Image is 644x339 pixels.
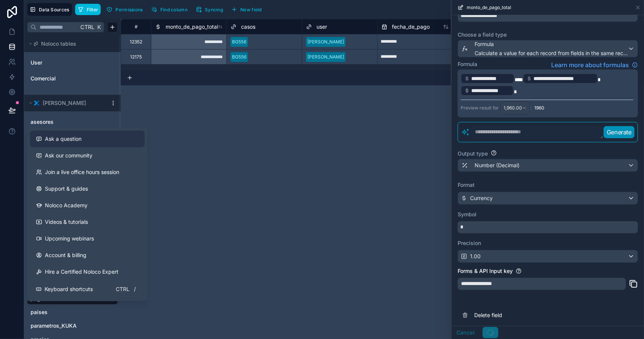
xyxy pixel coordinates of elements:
[317,23,327,31] span: user
[458,250,638,263] button: 1.00
[31,118,99,126] a: asesores
[45,168,119,176] span: Join a live office hours session
[458,192,638,205] button: Currency
[104,4,148,15] a: Permissions
[30,131,144,147] button: Ask a question
[30,214,144,230] a: Videos & tutorials
[470,194,493,202] span: Currency
[130,54,142,60] div: 12175
[475,162,520,169] span: Number (Decimal)
[166,23,218,31] span: monto_de_pago_total
[45,268,118,276] span: Hire a Certified Noloco Expert
[45,202,88,209] span: Noloco Academy
[132,286,138,292] span: /
[34,100,40,106] img: Xano logo
[80,22,95,32] span: Ctrl
[45,218,88,226] span: Videos & tutorials
[240,7,262,12] span: New field
[205,7,223,12] span: Syncing
[31,308,99,316] a: paises
[551,60,629,69] span: Learn more about formulas
[31,118,54,126] span: asesores
[31,75,92,82] a: Comercial
[504,105,522,111] span: 1,960.00
[458,181,638,189] label: Format
[470,253,481,260] span: 1.00
[467,5,511,11] span: monto_de_pago_total
[458,267,513,275] label: Forms & API Input key
[160,7,188,12] span: Find column
[30,230,144,247] a: Upcoming webinars
[30,247,144,263] a: Account & billing
[534,105,544,111] span: 1960
[607,128,632,137] p: Generate
[30,280,144,298] button: Keyboard shortcutsCtrl/
[475,49,628,57] span: Calculate a value for each record from fields in the same record
[45,135,81,143] span: Ask a question
[458,40,638,57] button: FormulaCalculate a value for each record from fields in the same record
[27,3,72,16] button: Data Sources
[30,164,144,180] a: Join a live office hours session
[30,180,144,197] a: Support & guides
[31,59,42,66] span: User
[27,116,118,128] div: asesores
[130,39,142,45] div: 12352
[31,322,99,330] a: parametros_KUKA
[458,211,638,218] label: Symbol
[551,60,638,69] a: Learn more about formulas
[149,4,190,15] button: Find column
[458,307,638,324] button: Delete field
[127,24,145,29] div: #
[193,4,226,15] button: Syncing
[30,263,144,280] button: Hire a Certified Noloco Expert
[307,39,344,45] div: [PERSON_NAME]
[458,60,477,68] label: Formula
[232,54,246,60] div: BG556
[27,72,118,85] div: Comercial
[45,235,94,242] span: Upcoming webinars
[45,251,86,259] span: Account & billing
[458,150,488,157] label: Output type
[193,4,229,15] a: Syncing
[27,57,118,69] div: User
[500,102,530,114] button: 1,960.00
[241,23,255,31] span: casos
[45,185,88,193] span: Support & guides
[475,40,628,48] span: Formula
[604,126,635,138] button: Generate
[39,7,69,12] span: Data Sources
[27,39,113,49] button: Noloco tables
[474,311,583,319] span: Delete field
[232,39,246,45] div: BG556
[458,31,638,39] label: Choose a field type
[45,285,93,293] span: Keyboard shortcuts
[87,7,98,12] span: Filter
[27,320,118,332] div: parametros_KUKA
[115,7,143,12] span: Permissions
[104,4,145,15] button: Permissions
[96,25,101,30] span: K
[31,59,92,66] a: User
[229,4,264,15] button: New field
[458,159,638,172] button: Number (Decimal)
[392,23,430,31] span: fecha_de_pago
[43,99,86,107] span: [PERSON_NAME]
[27,306,118,318] div: paises
[31,75,56,82] span: Comercial
[75,4,101,15] button: Filter
[115,285,130,294] span: Ctrl
[27,98,107,108] button: Xano logo[PERSON_NAME]
[307,54,344,60] div: [PERSON_NAME]
[31,322,77,330] span: parametros_KUKA
[31,308,48,316] span: paises
[45,152,92,159] span: Ask our community
[41,40,76,48] span: Noloco tables
[30,197,144,214] a: Noloco Academy
[458,239,638,247] label: Precision
[30,147,144,164] a: Ask our community
[461,102,531,114] div: Preview result for :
